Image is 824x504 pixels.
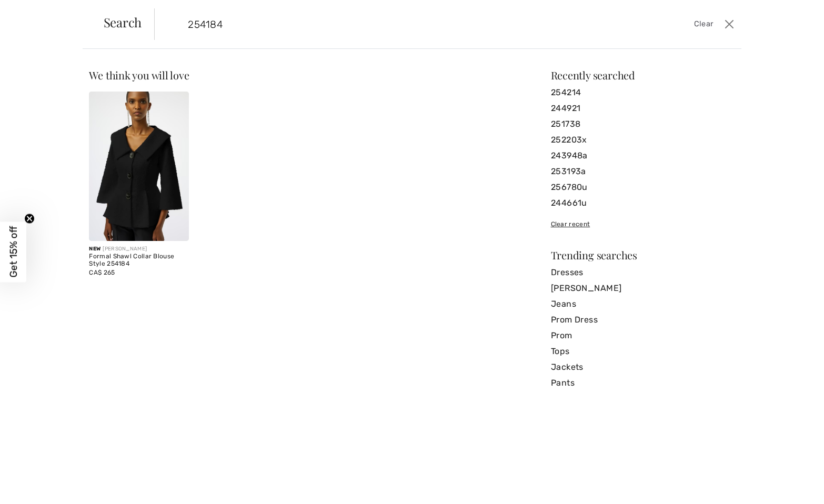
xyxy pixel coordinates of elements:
[721,16,737,33] button: Close
[551,375,735,391] a: Pants
[89,92,188,241] img: Formal Shawl Collar Blouse Style 254184. Black
[551,280,735,296] a: [PERSON_NAME]
[89,245,188,253] div: [PERSON_NAME]
[89,68,189,82] span: We think you will love
[551,85,735,100] a: 254214
[551,179,735,195] a: 256780u
[551,344,735,359] a: Tops
[551,250,735,260] div: Trending searches
[89,253,188,268] div: Formal Shawl Collar Blouse Style 254184
[551,328,735,344] a: Prom
[23,7,45,17] span: Chat
[551,132,735,148] a: 252203x
[551,116,735,132] a: 251738
[551,100,735,116] a: 244921
[7,226,19,278] span: Get 15% off
[180,8,586,40] input: TYPE TO SEARCH
[551,312,735,328] a: Prom Dress
[551,70,735,80] div: Recently searched
[551,164,735,179] a: 253193a
[551,265,735,280] a: Dresses
[694,18,714,30] span: Clear
[104,16,142,28] span: Search
[551,219,735,229] div: Clear recent
[89,246,101,252] span: New
[551,296,735,312] a: Jeans
[89,269,115,276] span: CA$ 265
[551,359,735,375] a: Jackets
[551,195,735,211] a: 244661u
[551,148,735,164] a: 243948a
[24,214,35,224] button: Close teaser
